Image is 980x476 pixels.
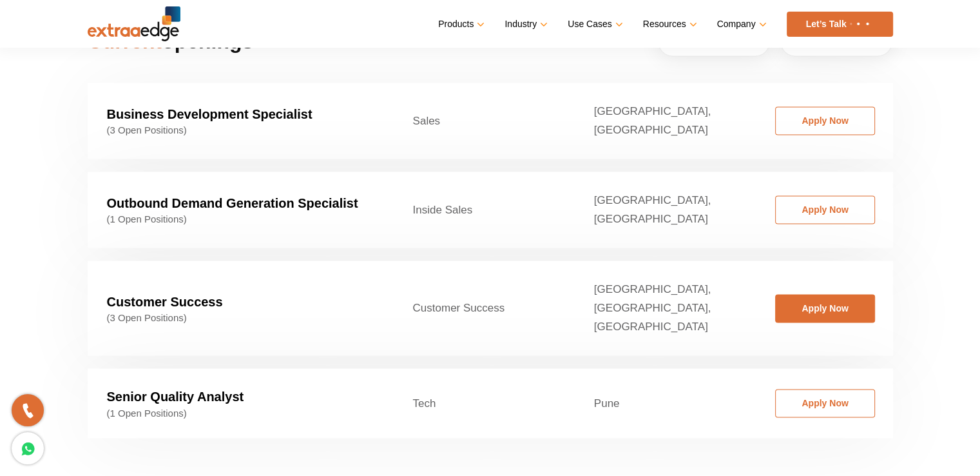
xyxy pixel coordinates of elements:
a: Company [717,15,764,34]
a: Apply Now [775,389,875,417]
strong: Outbound Demand Generation Specialist [107,196,358,210]
strong: Customer Success [107,295,223,309]
td: Customer Success [394,261,575,355]
a: Use Cases [568,15,620,34]
a: Products [438,15,482,34]
strong: Senior Quality Analyst [107,390,244,404]
td: Sales [394,83,575,159]
a: Let’s Talk [787,12,893,37]
td: [GEOGRAPHIC_DATA], [GEOGRAPHIC_DATA], [GEOGRAPHIC_DATA] [575,261,756,355]
td: Pune [575,368,756,438]
a: Apply Now [775,294,875,322]
td: [GEOGRAPHIC_DATA], [GEOGRAPHIC_DATA] [575,83,756,159]
span: (3 Open Positions) [107,312,374,324]
a: Apply Now [775,195,875,224]
a: Resources [643,15,695,34]
span: (1 Open Positions) [107,213,374,225]
span: (1 Open Positions) [107,407,374,419]
td: Inside Sales [394,172,575,248]
strong: Business Development Specialist [107,107,312,121]
a: Apply Now [775,106,875,135]
span: (3 Open Positions) [107,124,374,136]
td: [GEOGRAPHIC_DATA], [GEOGRAPHIC_DATA] [575,172,756,248]
td: Tech [394,368,575,438]
a: Industry [504,15,545,34]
